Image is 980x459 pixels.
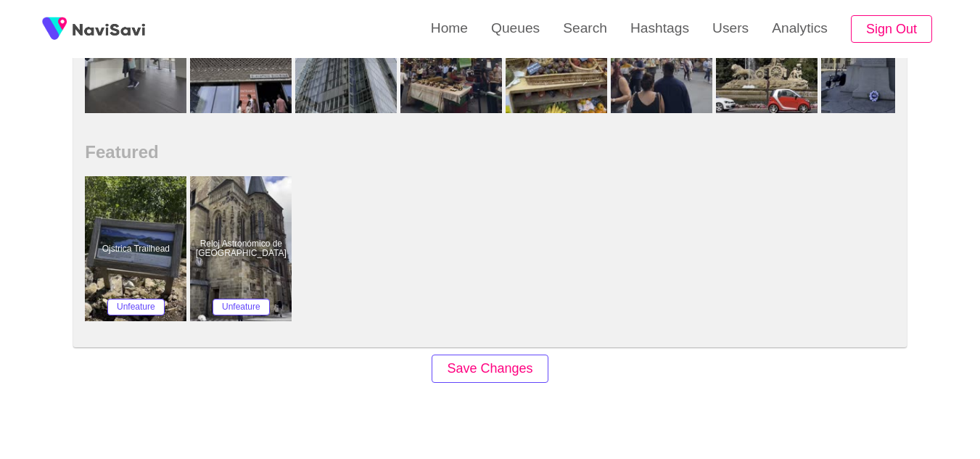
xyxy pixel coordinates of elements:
[36,11,73,47] img: fireSpot
[190,176,295,321] a: Reloj Astronómico de [GEOGRAPHIC_DATA]Reloj Astronómico de PragaUnfeature
[73,22,145,36] img: fireSpot
[432,355,548,383] button: Save Changes
[213,299,270,316] button: Unfeature
[107,299,165,316] button: Unfeature
[85,176,190,321] a: Ojstrica TrailheadOjstrica TrailheadUnfeature
[851,15,932,44] button: Sign Out
[85,142,894,162] h2: Featured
